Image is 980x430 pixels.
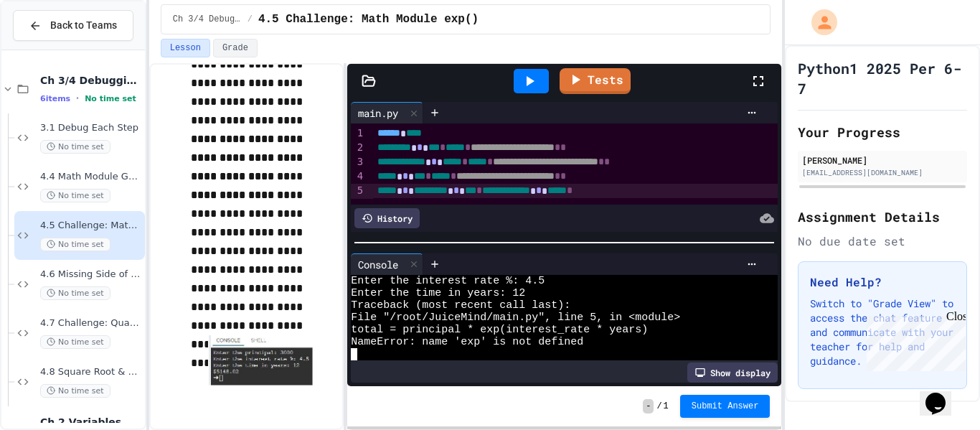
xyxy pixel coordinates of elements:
div: main.py [351,102,423,123]
span: No time set [40,238,110,251]
span: 4.4 Math Module GCD [40,171,142,183]
button: Grade [213,39,258,57]
div: Chat with us now!Close [6,6,99,91]
span: / [248,14,253,25]
div: Show display [687,363,778,383]
h2: Your Progress [798,122,967,142]
span: / [656,401,661,412]
span: 4.5 Challenge: Math Module exp() [258,11,479,28]
h1: Python1 2025 Per 6-7 [798,58,967,98]
span: 4.7 Challenge: Quadratic Formula [40,317,142,329]
div: 2 [351,141,365,155]
button: Submit Answer [680,395,771,418]
div: Console [351,257,405,272]
p: Switch to "Grade View" to access the chat feature and communicate with your teacher for help and ... [810,296,955,368]
div: 4 [351,169,365,184]
div: [PERSON_NAME] [802,154,963,167]
span: • [76,93,79,104]
span: No time set [40,286,110,300]
button: Back to Teams [13,10,133,41]
span: Enter the time in years: 12 [351,287,525,299]
div: No due date set [798,233,967,250]
div: History [354,208,420,228]
span: 1 [664,401,669,412]
span: 6 items [40,94,70,103]
div: main.py [351,106,405,121]
span: Traceback (most recent call last): [351,299,570,312]
span: 4.6 Missing Side of a Triangle [40,268,142,281]
div: My Account [796,6,841,39]
span: Submit Answer [692,401,759,412]
span: 4.5 Challenge: Math Module exp() [40,220,142,232]
div: 1 [351,126,365,141]
span: NameError: name 'exp' is not defined [351,336,583,348]
span: File "/root/JuiceMind/main.py", line 5, in <module> [351,312,680,324]
span: Ch 3/4 Debugging/Modules [40,74,142,87]
h3: Need Help? [810,274,955,291]
iframe: chat widget [861,310,966,371]
span: 3.1 Debug Each Step [40,122,142,134]
button: Lesson [161,39,210,57]
span: No time set [40,335,110,349]
h2: Assignment Details [798,207,967,227]
span: No time set [40,189,110,202]
span: - [643,399,654,413]
a: Tests [560,68,631,94]
span: Enter the interest rate %: 4.5 [351,275,545,287]
div: 5 [351,184,365,198]
div: [EMAIL_ADDRESS][DOMAIN_NAME] [802,167,963,178]
span: No time set [40,384,110,398]
span: 4.8 Square Root & Absolute Value [40,366,142,378]
span: total = principal * exp(interest_rate * years) [351,324,648,336]
iframe: chat widget [920,373,966,416]
span: Back to Teams [50,18,117,33]
span: Ch 2 Variables, Statements & Expressions [40,416,142,429]
span: No time set [85,94,136,103]
span: No time set [40,140,110,154]
div: 3 [351,155,365,169]
div: Console [351,253,423,275]
span: Ch 3/4 Debugging/Modules [173,14,242,25]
